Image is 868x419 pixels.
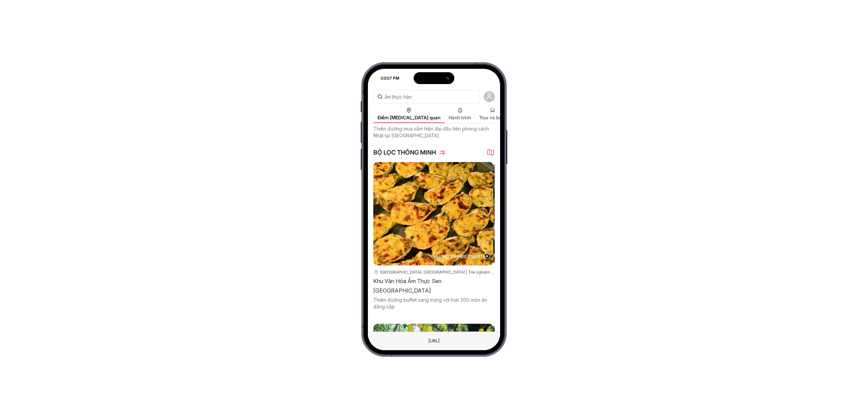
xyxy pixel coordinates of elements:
[434,252,491,260] button: Hướng dẫn âm thanh
[373,162,493,265] img: https://cdn3.clik.vn/clikhub/prod/storage/TEZNFEMDHXVC/2_LJGKFEMDHXVC_large.jpg
[373,297,495,310] div: Thiên đường buffet sang trọng với hơn 200 món ăn đẳng cấp
[373,125,495,139] div: Thiên đường mua sắm hiện đại đầu tiên phong cách Nhật tại [GEOGRAPHIC_DATA]
[373,276,495,295] div: Khu Văn Hóa Ẩm Thực Sen [GEOGRAPHIC_DATA]
[427,260,431,262] button: 1
[380,270,495,275] div: [GEOGRAPHIC_DATA], [GEOGRAPHIC_DATA] | Trải nghiệm ẩm thực
[423,337,445,345] div: Đây là một phần tử giả. Để thay đổi URL, chỉ cần sử dụng trường văn bản Trình duyệt ở phía trên.
[377,114,440,121] span: Điểm [MEDICAL_DATA] quan
[369,75,402,81] div: 03:07 PM
[479,114,506,121] span: Tour xe buýt
[439,260,441,262] button: 3
[449,114,471,121] span: Hành trình
[434,253,480,260] span: Hướng dẫn âm thanh
[373,148,446,157] div: BỘ LỌC THÔNG MINH
[434,260,436,262] button: 2
[373,90,480,103] input: Bạn sẽ khám phá gì tiếp theo?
